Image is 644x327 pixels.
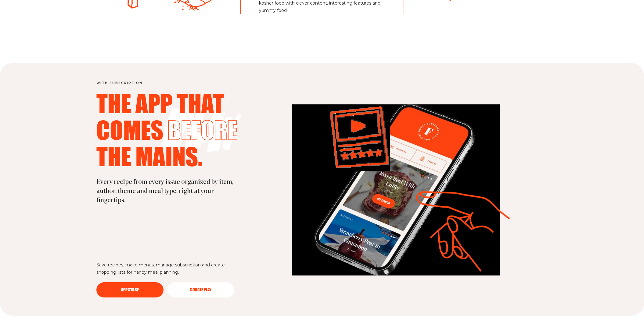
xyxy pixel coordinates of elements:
p: Save recipes, make menus, manage subscription and create shopping lists for handy meal planning. [96,262,237,276]
span: comes [96,118,163,142]
a: App Store [96,282,164,297]
img: subscription [292,104,500,276]
span: Google Play [190,288,211,292]
span: The app that [96,91,224,115]
span: the mains. [96,144,203,168]
p: with subscription [96,81,267,85]
h3: Every recipe from every issue organized by item, author, theme and meal type, right at your finge... [96,178,237,205]
a: Google Play [167,282,234,297]
span: App Store [121,288,139,292]
img: finger pointing to the device [329,105,390,171]
span: before [167,118,237,142]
